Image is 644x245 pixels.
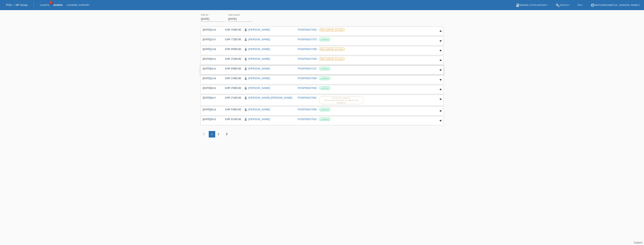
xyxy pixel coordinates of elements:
a: [PERSON_NAME] [248,57,270,60]
div: CHF 8'900.00 [222,67,241,70]
label: confirmé [319,108,330,111]
div: [DATE] [203,77,219,80]
div: [DATE] [203,118,219,121]
div: CHF 1'000.00 [222,77,241,80]
div: étendre/coller [437,118,443,124]
div: étendre/coller [437,57,443,63]
div: étendre/coller [437,96,443,102]
span: 10:34 [211,29,216,31]
div: CHF 9'500.00 [222,48,241,51]
div: étendre/coller [437,38,443,44]
label: Non confirmé, en cours [319,28,345,31]
label: Achat en suspens documents transmis, en attente de validation [319,96,363,104]
span: 5 [49,1,53,4]
div: étendre/coller [437,86,443,93]
div: [DATE] [203,86,219,89]
div: [DATE] [203,57,219,60]
i: chevron_left [201,132,206,136]
div: [DATE] [203,38,219,41]
a: POS — MF Group [6,3,28,6]
a: [PERSON_NAME] [PERSON_NAME] [248,96,292,99]
a: POSP00027032 [298,118,317,121]
a: [PERSON_NAME] [248,28,270,31]
div: étendre/coller [437,108,443,114]
div: 2 [215,131,222,137]
a: FR ▾ [576,4,585,6]
label: confirmé [319,38,330,41]
a: [PERSON_NAME] [248,38,270,41]
span: 09:18 [211,109,216,111]
a: Courriel Support [65,4,91,6]
a: [PERSON_NAME] [248,86,270,89]
a: Achats [51,4,65,6]
i: build [556,3,560,7]
a: POSP00027373 [298,38,317,41]
div: CHF 9'100.00 [222,118,241,121]
a: [PERSON_NAME] [248,48,270,51]
span: 09:43 [211,87,216,89]
label: confirmé [319,118,330,121]
div: [DATE] [203,48,219,51]
a: POSP00027294 [298,57,317,60]
a: POSP00027358 [298,48,317,51]
div: 1 [209,131,215,137]
a: POSP00027094 [298,77,317,80]
div: étendre/coller [437,28,443,34]
label: confirmé [319,67,330,70]
label: confirmé [319,86,330,90]
a: Support [634,241,642,244]
a: buildOutils ▾ [554,4,572,6]
a: [PERSON_NAME] [248,77,270,80]
a: account_circleWatchdreamer SA - [PERSON_NAME] ▾ [589,4,642,6]
div: [DATE] [203,67,219,70]
div: [DATE] [203,28,219,31]
label: Non confirmé, en cours [319,57,345,61]
a: [PERSON_NAME] [248,108,270,111]
div: étendre/coller [437,67,443,73]
a: POSP00027137 [298,67,317,70]
a: bookManuel d’utilisation ▾ [514,4,550,6]
i: chevron_right [224,132,229,136]
label: Non confirmé, en cours [319,48,345,51]
div: CHF 4'500.00 [222,86,241,89]
div: étendre/coller [437,77,443,83]
div: CHF 2'100.00 [222,96,241,99]
span: 15:57 [211,38,216,41]
div: CHF 7'250.00 [222,38,241,41]
div: CHF 4'300.00 [222,28,241,31]
div: CHF 5'950.00 [222,108,241,111]
a: [PERSON_NAME] [248,67,270,70]
a: [PERSON_NAME] [248,118,270,121]
a: POSP00027502 [298,28,317,31]
i: book [516,3,520,7]
span: 09:27 [211,97,216,99]
span: 06:43 [211,68,216,70]
span: 10:28 [211,77,216,80]
div: CHF 2'200.00 [222,57,241,60]
label: confirmé [319,77,330,80]
span: 04:51 [211,58,216,60]
div: [DATE] [203,96,219,99]
a: POSP00027091 [298,96,317,99]
a: Clients [38,4,51,6]
a: POSP00027090 [298,108,317,111]
span: 09:32 [211,118,216,120]
i: account_circle [591,3,595,7]
div: [DATE] [203,108,219,111]
span: 13:06 [211,48,216,50]
div: étendre/coller [437,48,443,54]
a: POSP00027092 [298,86,317,89]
